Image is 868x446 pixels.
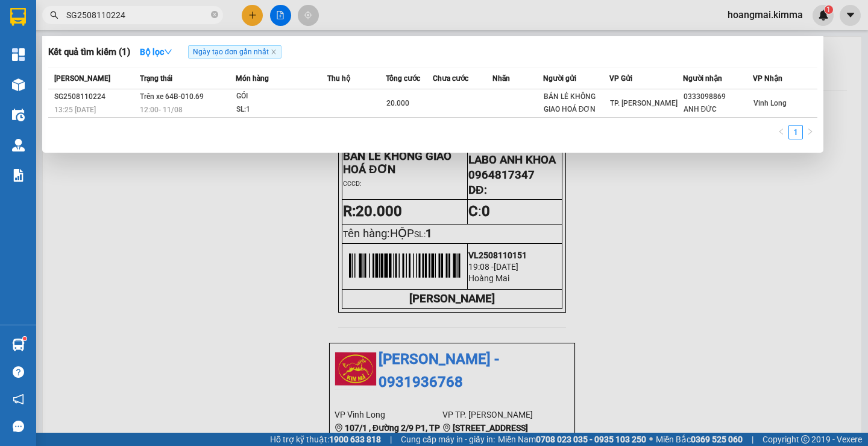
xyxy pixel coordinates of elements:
[774,125,788,139] button: left
[271,49,277,55] span: close
[140,74,172,83] span: Trạng thái
[66,8,209,22] input: Tìm tên, số ĐT hoặc mã đơn
[544,91,609,116] div: BÁN LẺ KHÔNG GIAO HOÁ ĐƠN
[778,128,785,135] span: left
[386,99,409,107] span: 20.000
[23,337,27,340] sup: 1
[803,125,817,139] button: right
[13,421,24,432] span: message
[327,74,350,83] span: Thu hộ
[610,99,678,107] span: TP. [PERSON_NAME]
[789,126,802,139] a: 1
[12,339,25,351] img: warehouse-icon
[140,92,204,101] span: Trên xe 64B-010.69
[12,78,25,91] img: warehouse-icon
[803,125,817,139] li: Next Page
[753,99,787,107] span: Vĩnh Long
[609,74,632,83] span: VP Gửi
[236,103,327,116] div: SL: 1
[683,74,722,83] span: Người nhận
[10,8,26,26] img: logo-vxr
[12,139,25,151] img: warehouse-icon
[13,366,24,378] span: question-circle
[50,11,58,19] span: search
[774,125,788,139] li: Previous Page
[12,48,25,61] img: dashboard-icon
[543,74,576,83] span: Người gửi
[54,91,136,103] div: SG2508110224
[130,42,182,62] button: Bộ lọcdown
[54,74,110,83] span: [PERSON_NAME]
[753,74,782,83] span: VP Nhận
[54,106,96,114] span: 13:25 [DATE]
[188,45,281,59] span: Ngày tạo đơn gần nhất
[13,393,24,405] span: notification
[211,11,218,18] span: close-circle
[684,103,752,116] div: ANH ĐỨC
[433,74,468,83] span: Chưa cước
[12,109,25,121] img: warehouse-icon
[12,169,25,182] img: solution-icon
[807,128,814,135] span: right
[236,90,327,103] div: GÓI
[386,74,420,83] span: Tổng cước
[211,10,218,21] span: close-circle
[788,125,803,139] li: 1
[164,48,172,56] span: down
[492,74,510,83] span: Nhãn
[140,47,172,57] strong: Bộ lọc
[48,46,130,59] h3: Kết quả tìm kiếm ( 1 )
[236,74,269,83] span: Món hàng
[684,91,752,103] div: 0333098869
[140,106,183,114] span: 12:00 - 11/08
